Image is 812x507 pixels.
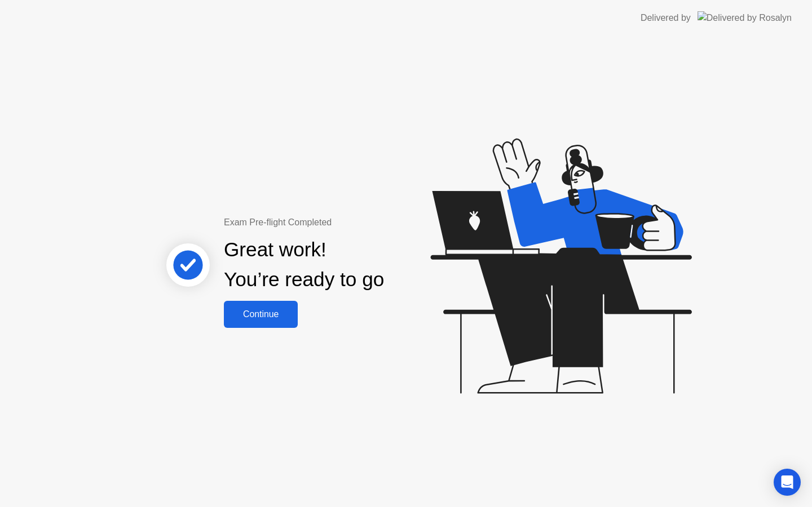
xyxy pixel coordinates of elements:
img: Delivered by Rosalyn [698,11,792,24]
div: Continue [227,309,294,319]
button: Continue [224,301,298,328]
div: Great work! You’re ready to go [224,235,384,295]
div: Exam Pre-flight Completed [224,216,457,229]
div: Delivered by [641,11,691,25]
div: Open Intercom Messenger [774,469,801,496]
